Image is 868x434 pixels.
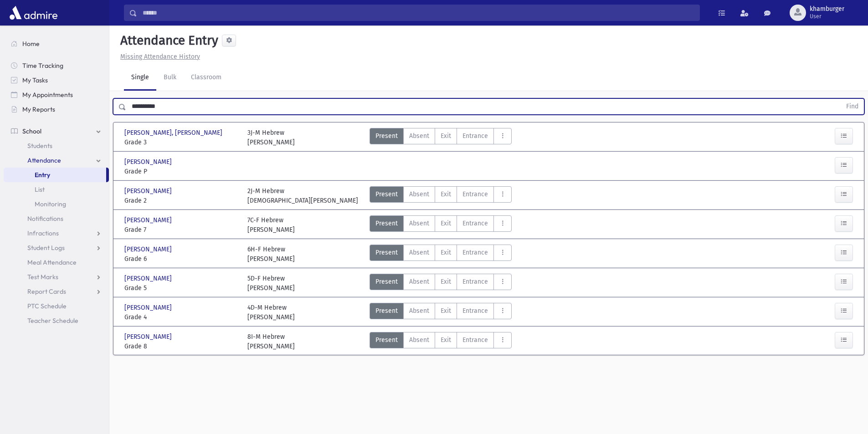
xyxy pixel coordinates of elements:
[27,244,65,252] span: Student Logs
[156,65,184,91] a: Bulk
[184,65,229,91] a: Classroom
[370,245,512,264] div: AttTypes
[370,186,512,205] div: AttTypes
[124,283,238,293] span: Grade 5
[247,128,295,147] div: 3J-M Hebrew [PERSON_NAME]
[124,312,238,322] span: Grade 4
[247,186,358,205] div: 2J-M Hebrew [DEMOGRAPHIC_DATA][PERSON_NAME]
[124,186,174,196] span: [PERSON_NAME]
[247,274,295,293] div: 5D-F Hebrew [PERSON_NAME]
[375,335,398,345] span: Present
[247,215,295,235] div: 7C-F Hebrew [PERSON_NAME]
[370,215,512,235] div: AttTypes
[370,303,512,322] div: AttTypes
[124,65,156,91] a: Single
[409,335,429,345] span: Absent
[4,284,109,299] a: Report Cards
[124,128,224,138] span: [PERSON_NAME], [PERSON_NAME]
[810,13,844,20] span: User
[375,277,398,286] span: Present
[375,219,398,228] span: Present
[4,102,109,117] a: My Reports
[22,40,40,48] span: Home
[247,303,295,322] div: 4D-M Hebrew [PERSON_NAME]
[375,189,398,199] span: Present
[4,58,109,73] a: Time Tracking
[370,274,512,293] div: AttTypes
[124,332,174,342] span: [PERSON_NAME]
[4,138,109,153] a: Students
[27,302,67,310] span: PTC Schedule
[370,332,512,351] div: AttTypes
[27,317,78,325] span: Teacher Schedule
[247,245,295,264] div: 6H-F Hebrew [PERSON_NAME]
[441,219,451,228] span: Exit
[124,245,174,254] span: [PERSON_NAME]
[124,225,238,235] span: Grade 7
[441,277,451,286] span: Exit
[441,248,451,257] span: Exit
[124,274,174,283] span: [PERSON_NAME]
[409,219,429,228] span: Absent
[124,196,238,205] span: Grade 2
[22,127,41,135] span: School
[4,226,109,240] a: Infractions
[35,171,50,179] span: Entry
[810,5,844,13] span: khamburger
[4,197,109,211] a: Monitoring
[120,53,200,61] u: Missing Attendance History
[27,156,61,164] span: Attendance
[4,168,106,182] a: Entry
[22,61,63,70] span: Time Tracking
[441,131,451,141] span: Exit
[124,342,238,351] span: Grade 8
[4,313,109,328] a: Teacher Schedule
[4,36,109,51] a: Home
[409,277,429,286] span: Absent
[124,254,238,264] span: Grade 6
[441,306,451,316] span: Exit
[462,189,488,199] span: Entrance
[4,87,109,102] a: My Appointments
[247,332,295,351] div: 8I-M Hebrew [PERSON_NAME]
[117,53,200,61] a: Missing Attendance History
[370,128,512,147] div: AttTypes
[124,157,174,167] span: [PERSON_NAME]
[124,303,174,312] span: [PERSON_NAME]
[22,76,48,84] span: My Tasks
[27,214,63,223] span: Notifications
[35,200,66,208] span: Monitoring
[409,131,429,141] span: Absent
[117,33,218,48] h5: Attendance Entry
[27,287,66,296] span: Report Cards
[462,219,488,228] span: Entrance
[4,73,109,87] a: My Tasks
[462,277,488,286] span: Entrance
[4,255,109,270] a: Meal Attendance
[375,131,398,141] span: Present
[441,335,451,345] span: Exit
[7,4,60,22] img: AdmirePro
[35,185,45,194] span: List
[375,248,398,257] span: Present
[4,240,109,255] a: Student Logs
[4,124,109,138] a: School
[137,5,699,21] input: Search
[27,258,77,266] span: Meal Attendance
[462,131,488,141] span: Entrance
[4,153,109,168] a: Attendance
[27,229,59,237] span: Infractions
[124,138,238,147] span: Grade 3
[27,142,52,150] span: Students
[409,248,429,257] span: Absent
[4,211,109,226] a: Notifications
[22,91,73,99] span: My Appointments
[841,99,864,114] button: Find
[124,215,174,225] span: [PERSON_NAME]
[462,306,488,316] span: Entrance
[22,105,55,113] span: My Reports
[375,306,398,316] span: Present
[124,167,238,176] span: Grade P
[4,182,109,197] a: List
[462,335,488,345] span: Entrance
